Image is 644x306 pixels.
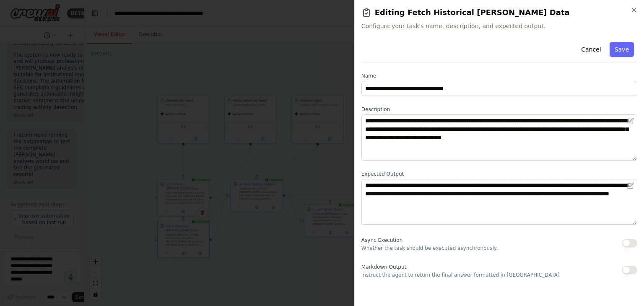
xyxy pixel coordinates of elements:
label: Description [361,106,637,113]
button: Open in editor [626,116,636,126]
h2: Editing Fetch Historical [PERSON_NAME] Data [361,7,637,18]
button: Save [610,42,634,57]
span: Async Execution [361,237,402,243]
label: Name [361,73,637,79]
span: Configure your task's name, description, and expected output. [361,22,637,30]
button: Cancel [576,42,606,57]
p: Instruct the agent to return the final answer formatted in [GEOGRAPHIC_DATA] [361,272,560,278]
button: Open in editor [626,181,636,191]
span: Markdown Output [361,264,406,270]
label: Expected Output [361,171,637,177]
p: Whether the task should be executed asynchronously. [361,245,498,252]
